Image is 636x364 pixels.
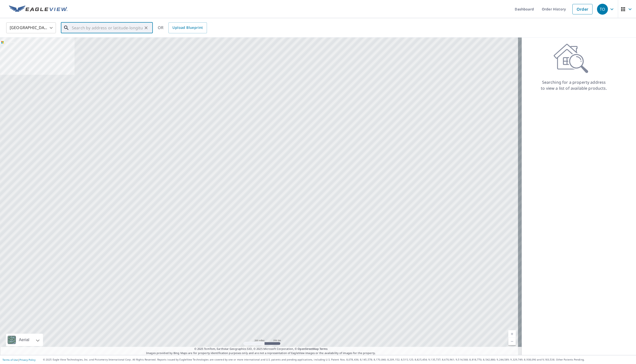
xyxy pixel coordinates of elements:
span: Upload Blueprint [172,25,203,31]
a: OpenStreetMap [298,347,318,351]
span: © 2025 TomTom, Earthstar Geographics SIO, © 2025 Microsoft Corporation, © [194,347,328,351]
a: Privacy Policy [19,358,36,362]
div: OR [158,22,207,33]
div: Aerial [6,334,43,346]
div: [GEOGRAPHIC_DATA] [6,21,56,35]
img: EV Logo [9,5,68,13]
p: Searching for a property address to view a list of available products. [541,79,607,91]
a: Current Level 5, Zoom Out [508,338,516,345]
a: Terms of Use [2,358,18,362]
button: Clear [143,24,150,31]
input: Search by address or latitude-longitude [72,21,143,35]
a: Current Level 5, Zoom In [508,330,516,338]
div: Aerial [17,334,31,346]
p: | [2,358,36,361]
a: Terms [319,347,328,351]
a: Upload Blueprint [168,22,207,33]
div: TO [597,4,608,15]
a: Order [572,4,593,14]
p: © 2025 Eagle View Technologies, Inc. and Pictometry International Corp. All Rights Reserved. Repo... [43,358,634,362]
